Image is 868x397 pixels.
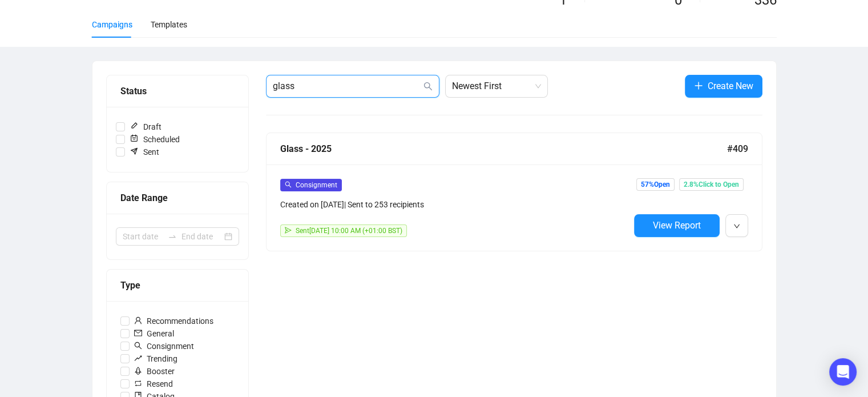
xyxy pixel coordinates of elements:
[280,142,727,156] div: Glass - 2025
[125,121,166,133] span: Draft
[134,342,142,350] span: search
[130,378,177,390] span: Resend
[130,315,218,327] span: Recommendations
[708,79,753,93] span: Create New
[181,230,222,243] input: End date
[120,84,235,98] div: Status
[168,232,177,241] span: swap-right
[733,223,740,230] span: down
[636,178,675,191] span: 57% Open
[653,220,701,231] span: View Report
[120,278,235,292] div: Type
[285,181,292,188] span: search
[273,79,421,93] input: Search Campaign...
[296,181,337,189] span: Consignment
[151,18,187,31] div: Templates
[120,191,235,205] div: Date Range
[679,178,744,191] span: 2.8% Click to Open
[296,227,402,235] span: Sent [DATE] 10:00 AM (+01:00 BST)
[125,133,184,146] span: Scheduled
[125,146,164,158] span: Sent
[829,358,857,386] div: Open Intercom Messenger
[130,352,182,365] span: Trending
[285,227,292,234] span: send
[134,316,142,324] span: user
[727,142,748,156] span: #409
[134,379,142,387] span: retweet
[168,232,177,241] span: to
[694,81,703,90] span: plus
[130,365,179,378] span: Booster
[134,354,142,362] span: rise
[134,367,142,375] span: rocket
[280,198,629,211] div: Created on [DATE] | Sent to 253 recipients
[134,329,142,337] span: mail
[130,340,199,352] span: Consignment
[685,75,762,98] button: Create New
[452,75,541,97] span: Newest First
[266,133,762,251] a: Glass - 2025#409searchConsignmentCreated on [DATE]| Sent to 253 recipientssendSent[DATE] 10:00 AM...
[92,18,132,31] div: Campaigns
[634,214,720,237] button: View Report
[123,230,163,243] input: Start date
[130,327,179,340] span: General
[423,82,433,91] span: search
